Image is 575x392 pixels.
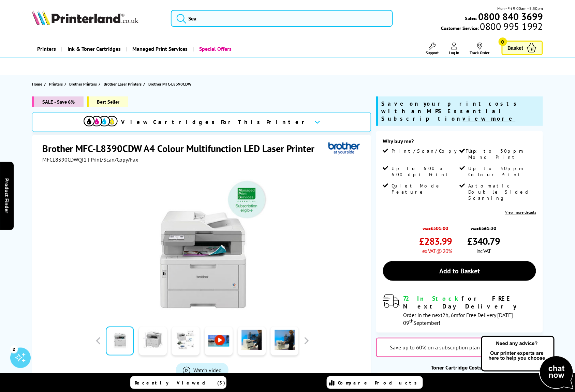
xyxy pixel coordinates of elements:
a: Brother MFC-L8390CDW [149,80,193,88]
span: MFCL8390CDWQJ1 [42,156,87,163]
span: Home [32,80,42,88]
span: Mon - Fri 9:00am - 5:30pm [497,5,543,12]
strike: £301.00 [431,225,448,231]
sup: th [410,318,414,324]
a: Managed Print Services [126,40,193,58]
img: Open Live Chat window [480,335,575,391]
a: Brother Printers [70,80,99,88]
span: Order in the next for Free Delivery [DATE] 09 September! [403,312,513,326]
a: 0800 840 3699 [477,13,543,20]
span: 0 [499,37,507,46]
a: Compare Products [327,376,423,389]
span: Compare Products [338,380,421,386]
span: Watch video [193,367,222,374]
div: 2 [10,345,18,353]
div: Toner Cartridge Costs [376,364,543,371]
span: Best Seller [87,96,128,107]
span: Product Finder [3,179,10,214]
input: Sea [171,10,393,27]
div: modal_delivery [383,295,536,326]
a: Printers [32,40,61,58]
span: 72 In Stock [403,295,462,302]
a: Special Offers [193,40,237,58]
a: Track Order [470,43,490,55]
span: Save on your print costs with an MPS Essential Subscription [382,100,520,122]
span: Brother MFC-L8390CDW [149,80,192,88]
img: Printerland Logo [32,10,138,25]
span: Up to 30ppm Mono Print [469,148,535,160]
a: Basket 0 [502,41,543,55]
a: Support [426,43,439,55]
span: View Cartridges For This Printer [121,118,309,126]
span: SALE - Save 6% [32,96,84,107]
span: Up to 600 x 600 dpi Print [392,165,458,178]
span: £340.79 [467,235,500,247]
span: Brother Printers [70,80,97,88]
a: Product_All_Videos [176,363,228,377]
a: Add to Basket [383,261,536,281]
span: | Print/Scan/Copy/Fax [88,156,138,163]
img: cmyk-icon.svg [84,116,118,126]
span: Automatic Double Sided Scanning [469,183,535,201]
span: Log In [449,50,460,55]
span: £283.99 [419,235,452,247]
div: Why buy me? [383,138,536,148]
span: Printers [49,80,63,88]
a: Ink & Toner Cartridges [61,40,126,58]
b: 0800 840 3699 [478,10,543,23]
img: Brother MFC-L8390CDW [135,177,269,310]
span: Print/Scan/Copy/Fax [392,148,480,154]
span: 0800 995 1992 [479,23,543,30]
img: Brother [328,142,360,155]
span: Sales: [465,15,477,21]
u: view more [463,115,516,122]
strike: £361.20 [479,225,497,231]
span: Quiet Mode Feature [392,183,458,195]
span: Support [426,50,439,55]
a: Brother Laser Printers [104,80,144,88]
span: inc VAT [476,247,491,254]
a: View more details [505,210,536,215]
span: Up to 30ppm Colour Print [469,165,535,178]
span: Basket [508,43,524,52]
span: Recently Viewed (5) [135,380,225,386]
span: Save up to 60% on a subscription plan [390,344,480,351]
h1: Brother MFC-L8390CDW A4 Colour Multifunction LED Laser Printer [42,142,322,155]
span: Brother Laser Printers [104,80,142,88]
span: was [419,222,452,231]
span: 2h, 6m [443,312,459,318]
a: Printerland Logo [32,10,162,27]
span: was [467,222,500,231]
div: for FREE Next Day Delivery [403,295,536,310]
span: Ink & Toner Cartridges [68,40,121,58]
span: Customer Service: [441,23,543,31]
a: Recently Viewed (5) [130,376,226,389]
a: Printers [49,80,64,88]
span: ex VAT @ 20% [422,247,452,254]
a: Home [32,80,44,88]
a: Log In [449,43,460,55]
